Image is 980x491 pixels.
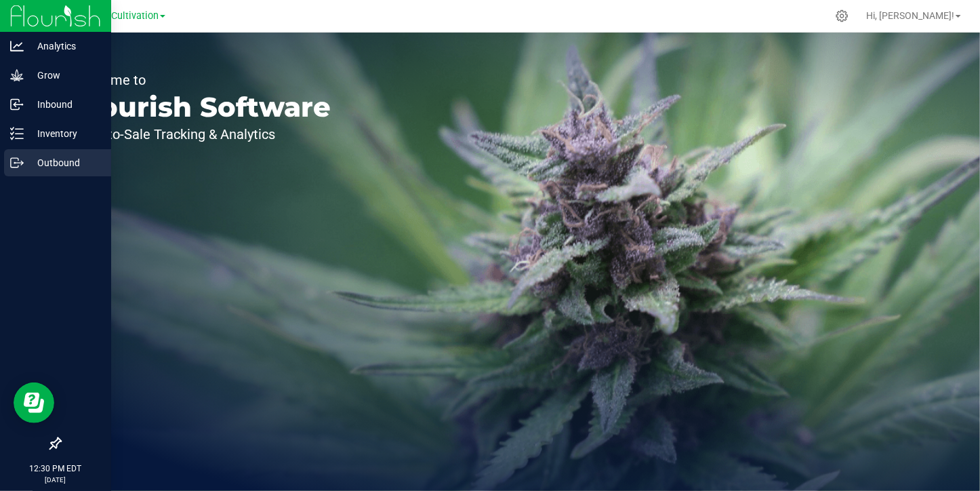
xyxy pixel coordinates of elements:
[24,67,105,83] p: Grow
[10,127,24,140] inline-svg: Inventory
[24,125,105,142] p: Inventory
[6,463,105,475] p: 12:30 PM EDT
[73,73,331,87] p: Welcome to
[14,382,54,423] iframe: Resource center
[10,39,24,53] inline-svg: Analytics
[10,156,24,170] inline-svg: Outbound
[24,155,105,171] p: Outbound
[111,10,159,22] span: Cultivation
[834,9,851,22] div: Manage settings
[24,96,105,113] p: Inbound
[10,98,24,111] inline-svg: Inbound
[73,127,331,141] p: Seed-to-Sale Tracking & Analytics
[10,68,24,82] inline-svg: Grow
[6,475,105,485] p: [DATE]
[866,10,954,21] span: Hi, [PERSON_NAME]!
[73,94,331,121] p: Flourish Software
[24,38,105,54] p: Analytics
